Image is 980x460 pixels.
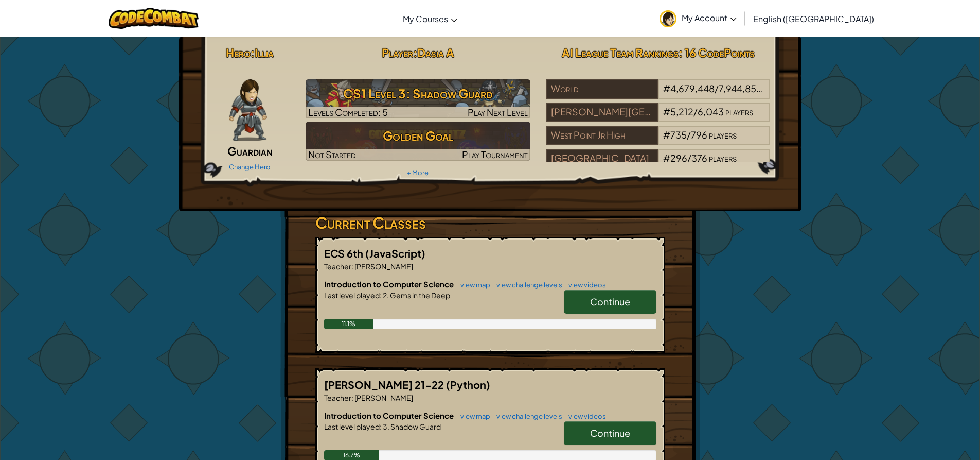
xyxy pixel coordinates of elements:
[590,296,630,308] span: Continue
[670,129,687,141] span: 735
[725,106,753,117] span: players
[763,82,791,94] span: players
[324,262,351,271] span: Teacher
[715,82,719,94] span: /
[351,262,353,271] span: :
[709,129,737,141] span: players
[109,8,199,29] img: CodeCombat logo
[679,45,755,60] span: : 16 CodePoints
[306,82,530,105] h3: CS1 Level 3: Shadow Guard
[709,152,737,164] span: players
[382,291,389,300] span: 2.
[563,281,606,289] a: view videos
[546,159,771,171] a: [GEOGRAPHIC_DATA]#296/376players
[353,393,413,402] span: [PERSON_NAME]
[229,163,271,171] a: Change Hero
[670,106,693,117] span: 5,212
[324,279,455,289] span: Introduction to Computer Science
[654,2,742,35] a: My Account
[324,411,455,420] span: Introduction to Computer Science
[389,291,450,300] span: Gems in the Deep
[308,148,356,160] span: Not Started
[546,89,771,101] a: World#4,679,448/7,944,859players
[691,152,707,164] span: 376
[670,82,715,94] span: 4,679,448
[670,152,687,164] span: 296
[562,45,679,60] span: AI League Team Rankings
[748,5,879,32] a: English ([GEOGRAPHIC_DATA])
[546,135,771,147] a: West Point Jr High#735/796players
[227,144,272,158] span: Guardian
[546,126,658,145] div: West Point Jr High
[306,122,530,161] a: Golden GoalNot StartedPlay Tournament
[687,129,691,141] span: /
[324,319,374,329] div: 11.1%
[660,10,676,27] img: avatar
[255,45,274,60] span: Illia
[417,45,454,60] span: Dasia A
[491,412,562,420] a: view challenge levels
[546,79,658,99] div: World
[324,393,351,402] span: Teacher
[380,291,382,300] span: :
[380,422,382,431] span: :
[382,45,413,60] span: Player
[407,168,429,177] a: + More
[306,79,530,118] a: Play Next Level
[398,5,462,32] a: My Courses
[226,45,251,60] span: Hero
[351,393,353,402] span: :
[306,122,530,161] img: Golden Goal
[491,281,562,289] a: view challenge levels
[353,262,413,271] span: [PERSON_NAME]
[324,247,365,260] span: ECS 6th
[324,378,446,391] span: [PERSON_NAME] 21-22
[403,13,448,24] span: My Courses
[251,45,255,60] span: :
[546,112,771,124] a: [PERSON_NAME][GEOGRAPHIC_DATA]#5,212/6,043players
[687,152,691,164] span: /
[682,12,737,23] span: My Account
[324,291,380,300] span: Last level played
[455,281,490,289] a: view map
[719,82,762,94] span: 7,944,859
[308,106,388,118] span: Levels Completed: 5
[691,129,707,141] span: 796
[324,422,380,431] span: Last level played
[693,106,698,117] span: /
[365,247,425,260] span: (JavaScript)
[413,45,417,60] span: :
[382,422,389,431] span: 3.
[468,106,528,118] span: Play Next Level
[753,13,874,24] span: English ([GEOGRAPHIC_DATA])
[663,82,670,94] span: #
[546,103,658,122] div: [PERSON_NAME][GEOGRAPHIC_DATA]
[590,427,630,439] span: Continue
[306,124,530,147] h3: Golden Goal
[663,129,670,141] span: #
[698,106,724,117] span: 6,043
[663,152,670,164] span: #
[306,79,530,118] img: CS1 Level 3: Shadow Guard
[455,412,490,420] a: view map
[563,412,606,420] a: view videos
[663,106,670,117] span: #
[229,79,266,141] img: guardian-pose.png
[546,149,658,168] div: [GEOGRAPHIC_DATA]
[389,422,441,431] span: Shadow Guard
[315,211,665,234] h3: Current Classes
[462,148,528,160] span: Play Tournament
[446,378,490,391] span: (Python)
